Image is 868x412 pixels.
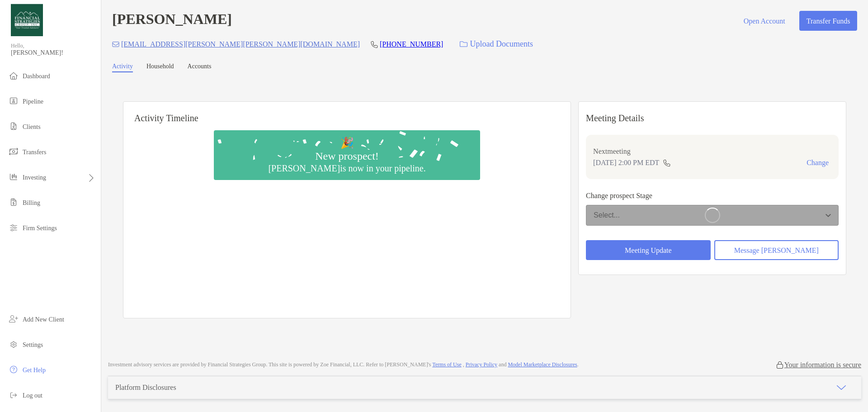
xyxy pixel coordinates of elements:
h6: Activity Timeline [123,102,571,123]
button: Message [PERSON_NAME] [714,240,839,260]
p: Change prospect Stage [586,190,839,201]
div: Platform Disclosures [115,384,176,392]
a: Accounts [188,63,212,72]
img: icon arrow [836,382,847,393]
img: firm-settings icon [8,222,19,233]
img: pipeline icon [8,95,19,106]
button: Open Account [736,11,792,31]
img: Email Icon [112,42,119,47]
span: Settings [23,341,43,348]
p: Next meeting [593,146,831,157]
img: clients icon [8,121,19,132]
img: Phone Icon [371,41,378,48]
img: add_new_client icon [8,313,19,324]
button: Transfer Funds [799,11,857,31]
a: [PHONE_NUMBER] [380,40,443,48]
span: Firm Settings [23,225,57,232]
div: New prospect! [311,150,382,163]
h4: [PERSON_NAME] [112,11,232,31]
img: Confetti [214,130,480,172]
img: settings icon [8,339,19,350]
a: Model Marketplace Disclosures [508,361,577,368]
button: Meeting Update [586,240,710,260]
img: button icon [460,41,467,47]
a: Privacy Policy [466,361,497,368]
span: Investing [23,174,46,181]
span: Log out [23,392,42,399]
img: communication type [663,159,671,166]
div: [PERSON_NAME] is now in your pipeline. [264,163,429,174]
span: Transfers [23,149,46,156]
p: [EMAIL_ADDRESS][PERSON_NAME][PERSON_NAME][DOMAIN_NAME] [121,38,360,50]
button: Change [804,158,831,167]
img: dashboard icon [8,70,19,81]
img: investing icon [8,171,19,182]
a: Activity [112,63,133,72]
span: Add New Client [23,316,64,323]
p: Investment advisory services are provided by Financial Strategies Group . This site is powered by... [108,361,579,368]
span: Clients [23,123,41,130]
p: Meeting Details [586,113,839,124]
a: Household [146,63,174,72]
div: 🎉 [337,137,358,150]
a: Upload Documents [454,34,538,54]
img: transfers icon [8,146,19,157]
span: Get Help [23,367,46,374]
span: [PERSON_NAME]! [11,49,95,57]
img: get-help icon [8,364,19,375]
span: Pipeline [23,98,43,105]
img: logout icon [8,389,19,400]
img: Zoe Logo [11,4,43,36]
img: billing icon [8,197,19,208]
p: Your information is secure [784,360,861,369]
span: Billing [23,199,40,206]
a: Terms of Use [432,361,461,368]
span: Dashboard [23,73,50,80]
p: [DATE] 2:00 PM EDT [593,157,659,168]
